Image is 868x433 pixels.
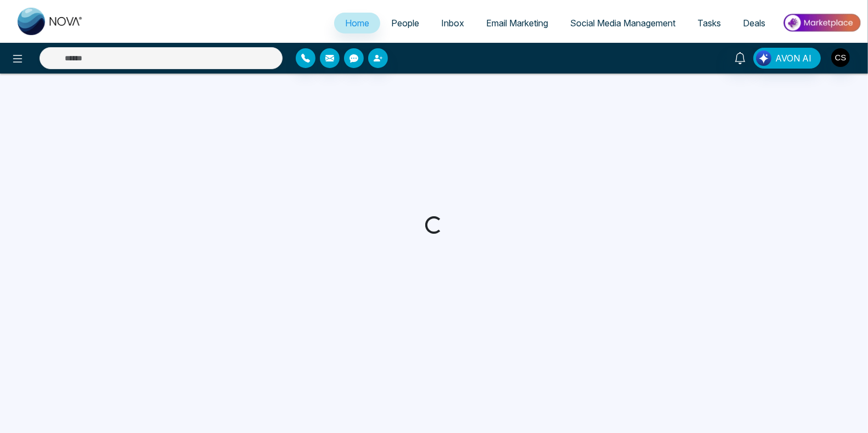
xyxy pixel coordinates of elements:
span: Home [345,18,369,29]
a: Home [334,13,380,33]
span: Email Marketing [486,18,548,29]
img: User Avatar [831,48,850,67]
a: Inbox [430,13,475,33]
img: Market-place.gif [782,10,861,35]
img: Nova CRM Logo [18,8,83,35]
span: AVON AI [775,52,811,65]
span: Deals [743,18,765,29]
a: Deals [732,13,776,33]
a: Social Media Management [559,13,686,33]
span: Inbox [441,18,464,29]
a: Tasks [686,13,732,33]
button: AVON AI [753,48,821,69]
img: Lead Flow [756,50,771,66]
span: Tasks [697,18,721,29]
span: Social Media Management [570,18,675,29]
span: People [391,18,419,29]
a: Email Marketing [475,13,559,33]
a: People [380,13,430,33]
